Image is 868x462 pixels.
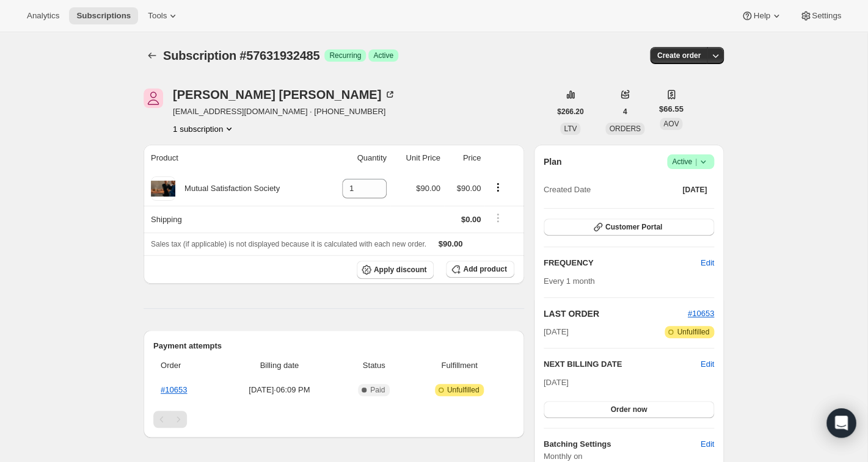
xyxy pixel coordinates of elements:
[753,11,770,21] span: Help
[616,103,635,120] button: 4
[144,47,161,64] button: Subscriptions
[374,265,427,275] span: Apply discount
[463,264,506,274] span: Add product
[76,11,131,21] span: Subscriptions
[623,107,627,117] span: 4
[792,7,848,24] button: Settings
[153,352,219,379] th: Order
[701,438,714,450] span: Edit
[693,253,721,273] button: Edit
[657,51,701,60] span: Create order
[329,51,361,60] span: Recurring
[461,215,481,224] span: $0.00
[544,378,569,387] span: [DATE]
[144,88,163,108] span: John Overton
[701,257,714,269] span: Edit
[488,211,508,225] button: Shipping actions
[682,185,707,195] span: [DATE]
[370,385,385,395] span: Paid
[27,11,59,21] span: Analytics
[140,7,186,24] button: Tools
[439,239,463,248] span: $90.00
[812,11,841,21] span: Settings
[153,411,514,428] nav: Pagination
[175,182,280,195] div: Mutual Satisfaction Society
[544,358,701,370] h2: NEXT BILLING DATE
[457,184,481,193] span: $90.00
[324,145,390,171] th: Quantity
[223,359,336,372] span: Billing date
[444,145,485,171] th: Price
[173,123,235,135] button: Product actions
[153,340,514,352] h2: Payment attempts
[544,257,701,269] h2: FREQUENCY
[544,156,562,168] h2: Plan
[69,7,138,24] button: Subscriptions
[148,11,167,21] span: Tools
[550,103,591,120] button: $266.20
[144,206,324,233] th: Shipping
[544,438,701,450] h6: Batching Settings
[416,184,440,193] span: $90.00
[557,107,583,117] span: $266.20
[693,435,721,454] button: Edit
[544,218,714,236] button: Customer Portal
[223,384,336,396] span: [DATE] · 06:09 PM
[544,184,591,196] span: Created Date
[544,276,595,286] span: Every 1 month
[412,359,506,372] span: Fulfillment
[605,222,662,232] span: Customer Portal
[161,385,187,394] a: #10653
[447,385,480,395] span: Unfulfilled
[446,261,514,278] button: Add product
[488,181,508,194] button: Product actions
[343,359,404,372] span: Status
[677,327,709,337] span: Unfulfilled
[675,181,714,198] button: [DATE]
[151,240,426,248] span: Sales tax (if applicable) is not displayed because it is calculated with each new order.
[544,326,569,338] span: [DATE]
[695,157,697,167] span: |
[610,405,647,414] span: Order now
[390,145,444,171] th: Unit Price
[163,49,319,62] span: Subscription #57631932485
[701,358,714,370] button: Edit
[734,7,789,24] button: Help
[688,309,714,318] a: #10653
[672,156,709,168] span: Active
[650,47,708,64] button: Create order
[826,408,856,438] div: Open Intercom Messenger
[659,103,684,115] span: $66.55
[173,88,396,101] div: [PERSON_NAME] [PERSON_NAME]
[663,120,679,128] span: AOV
[564,125,577,133] span: LTV
[20,7,67,24] button: Analytics
[688,308,714,320] button: #10653
[373,51,393,60] span: Active
[544,308,688,320] h2: LAST ORDER
[144,145,324,171] th: Product
[544,401,714,418] button: Order now
[357,261,434,279] button: Apply discount
[609,125,640,133] span: ORDERS
[173,106,396,118] span: [EMAIL_ADDRESS][DOMAIN_NAME] · [PHONE_NUMBER]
